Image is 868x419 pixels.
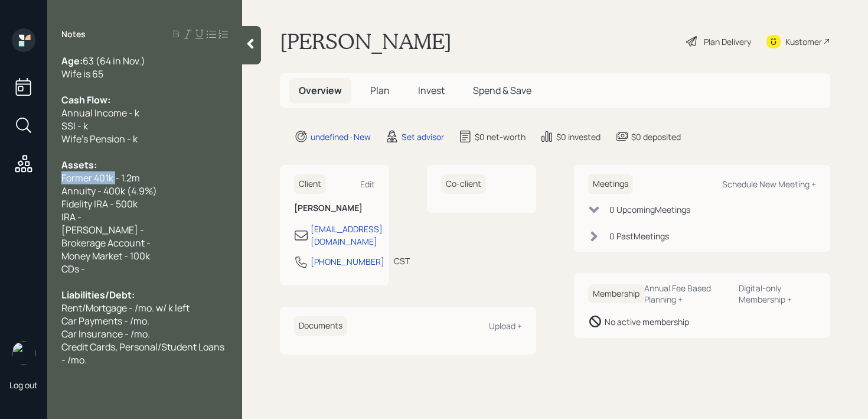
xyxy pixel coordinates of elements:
[402,131,444,143] div: Set advisor
[280,28,452,54] h1: [PERSON_NAME]
[12,342,35,365] img: retirable_logo.png
[61,184,157,197] span: Annuity - 400k (4.9%)
[61,327,150,340] span: Car Insurance - /mo.
[61,262,85,275] span: CDs -
[61,93,110,106] span: Cash Flow:
[61,210,81,223] span: IRA -
[644,282,729,305] div: Annual Fee Based Planning +
[294,316,347,336] h6: Documents
[475,131,526,143] div: $0 net-worth
[441,174,486,194] h6: Co-client
[294,174,326,194] h6: Client
[61,249,150,262] span: Money Market - 100k
[704,35,751,48] div: Plan Delivery
[9,379,38,391] div: Log out
[83,54,145,67] span: 63 (64 in Nov.)
[61,301,190,314] span: Rent/Mortgage - /mo. w/ k left
[61,28,86,40] label: Notes
[61,171,140,184] span: Former 401k - 1.2m
[311,223,383,248] div: [EMAIL_ADDRESS][DOMAIN_NAME]
[609,203,690,216] div: 0 Upcoming Meeting s
[722,178,816,190] div: Schedule New Meeting +
[61,54,83,67] span: Age:
[370,84,390,97] span: Plan
[61,197,138,210] span: Fidelity IRA - 500k
[61,119,88,132] span: SSI - k
[394,255,410,267] div: CST
[61,314,149,327] span: Car Payments - /mo.
[311,255,384,268] div: [PHONE_NUMBER]
[61,106,139,119] span: Annual Income - k
[299,84,342,97] span: Overview
[418,84,445,97] span: Invest
[631,131,681,143] div: $0 deposited
[609,230,669,242] div: 0 Past Meeting s
[785,35,822,48] div: Kustomer
[61,158,97,171] span: Assets:
[588,174,633,194] h6: Meetings
[473,84,531,97] span: Spend & Save
[605,316,689,328] div: No active membership
[489,320,522,332] div: Upload +
[311,131,371,143] div: undefined · New
[556,131,601,143] div: $0 invested
[61,288,135,301] span: Liabilities/Debt:
[294,203,375,213] h6: [PERSON_NAME]
[61,340,226,366] span: Credit Cards, Personal/Student Loans - /mo.
[360,178,375,190] div: Edit
[61,236,151,249] span: Brokerage Account -
[588,284,644,304] h6: Membership
[61,67,103,80] span: Wife is 65
[61,223,144,236] span: [PERSON_NAME] -
[739,282,816,305] div: Digital-only Membership +
[61,132,138,145] span: Wife's Pension - k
